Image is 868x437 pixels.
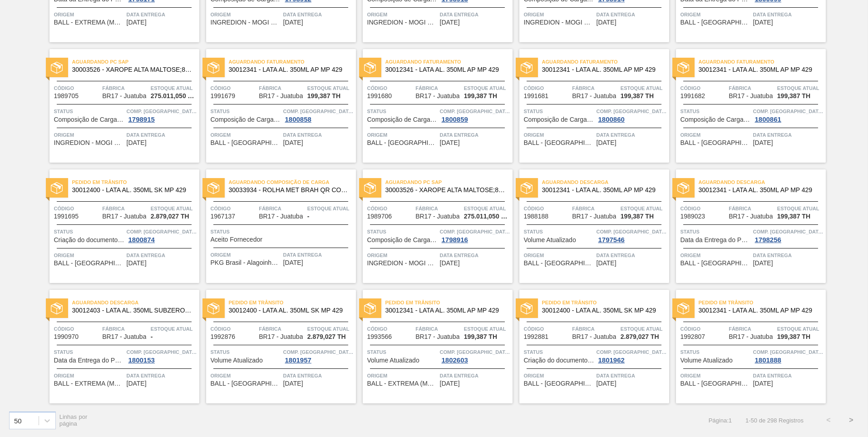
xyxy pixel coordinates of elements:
span: Data entrega [597,10,667,19]
span: BR17 - Juatuba [572,213,616,220]
span: BR17 - Juatuba [259,333,303,340]
img: status [207,62,219,74]
span: Estoque atual [621,204,667,213]
span: Código [524,324,570,333]
span: 1967137 [211,213,236,220]
a: Comp. [GEOGRAPHIC_DATA]1802603 [440,348,510,364]
span: 18/07/2025 [440,19,460,26]
span: Estoque atual [307,204,354,213]
div: 1802603 [440,357,470,364]
span: INGREDION - MOGI GUAÇU 4120 (SP) [367,260,438,267]
span: 199,387 TH [307,93,340,99]
div: 1797546 [597,236,626,243]
span: Comp. Carga [127,107,197,116]
span: Estoque atual [151,84,197,93]
span: Comp. Carga [597,107,667,116]
span: 199,387 TH [621,213,654,220]
span: 30003526 - XAROPE ALTA MALTOSE;82%;; [72,66,192,73]
span: 2.879,027 TH [621,333,659,340]
span: Pedido em Trânsito [699,298,826,307]
span: Data entrega [283,130,354,139]
span: BR17 - Juatuba [259,93,303,99]
span: Criação do documento VIM [524,357,594,364]
span: Data entrega [127,371,197,380]
span: Status [367,348,438,357]
span: 21/07/2025 [597,139,616,146]
span: 30012400 - LATA AL. 350ML SK MP 429 [72,187,192,194]
a: Comp. [GEOGRAPHIC_DATA]1798915 [127,107,197,123]
span: Data da Entrega do Pedido Atrasada [54,357,124,364]
span: BALL - TRÊS RIOS (RJ) [211,139,281,146]
span: 30012341 - LATA AL. 350ML AP MP 429 [699,307,819,314]
span: Origem [54,130,124,139]
span: 275.011,050 KG [151,93,197,99]
span: Estoque atual [464,84,510,93]
span: BALL - TRÊS RIOS (RJ) [524,260,594,267]
span: Volume Atualizado [681,357,733,364]
span: Origem [211,10,281,19]
span: 17/07/2025 [283,19,303,26]
span: Origem [524,371,594,380]
span: Estoque atual [464,204,510,213]
span: Origem [524,130,594,139]
span: BALL - TRÊS RIOS (RJ) [54,260,124,267]
a: statusAguardando PC SAP30003526 - XAROPE ALTA MALTOSE;82%;;Código1989706FábricaBR17 - JuatubaEsto... [356,169,513,283]
span: BALL - TRÊS RIOS (RJ) [681,139,751,146]
span: Estoque atual [464,324,510,333]
span: Origem [524,10,594,19]
span: Pedido em Trânsito [385,298,513,307]
a: statusAguardando Descarga30012403 - LATA AL. 350ML SUBZERO 429Código1990970FábricaBR17 - JuatubaE... [43,290,199,403]
span: Data entrega [753,10,824,19]
span: 21/07/2025 [283,139,303,146]
span: Fábrica [572,204,618,213]
span: Status [54,348,124,357]
span: 1993566 [367,333,392,340]
img: status [521,182,533,194]
span: Comp. Carga [753,227,824,236]
div: 1800858 [283,116,313,123]
span: 21/07/2025 [440,139,460,146]
span: Comp. Carga [597,348,667,357]
span: Código [524,84,570,93]
span: - [307,213,310,220]
a: Comp. [GEOGRAPHIC_DATA]1800859 [440,107,510,123]
span: 21/07/2025 [440,260,460,267]
span: Estoque atual [307,324,354,333]
span: Fábrica [415,324,462,333]
a: statusPedido em Trânsito30012400 - LATA AL. 350ML SK MP 429Código1992881FábricaBR17 - JuatubaEsto... [513,290,669,403]
span: Composição de Carga Criada Por Volume [54,116,124,123]
div: 1798256 [753,236,783,243]
span: Origem [367,130,438,139]
span: Comp. Carga [440,227,510,236]
span: Criação do documento VIM [54,237,124,243]
span: BR17 - Juatuba [729,333,773,340]
a: statusPedido em Trânsito30012341 - LATA AL. 350ML AP MP 429Código1992807FábricaBR17 - JuatubaEsto... [669,290,826,403]
span: Estoque atual [151,324,197,333]
span: Aguardando Faturamento [542,57,669,66]
span: Fábrica [259,204,305,213]
img: status [521,303,533,314]
span: Pedido em Trânsito [72,178,199,187]
span: Origem [681,130,751,139]
span: 1989023 [681,213,705,220]
span: Data da Entrega do Pedido Atrasada [681,237,751,243]
span: Origem [211,371,281,380]
span: Composição de Carga Aceita [524,116,594,123]
span: Composição de Carga Aceita [367,116,438,123]
span: BALL - TRÊS RIOS (RJ) [681,260,751,267]
span: Código [524,204,570,213]
span: Composição de Carga Aceita [681,116,751,123]
a: Comp. [GEOGRAPHIC_DATA]1798916 [440,227,510,243]
span: 1991680 [367,93,392,99]
span: 199,387 TH [464,93,497,99]
a: statusAguardando Faturamento30012341 - LATA AL. 350ML AP MP 429Código1991680FábricaBR17 - Juatuba... [356,49,513,163]
span: 1991695 [54,213,79,220]
span: Data entrega [597,130,667,139]
span: 30012341 - LATA AL. 350ML AP MP 429 [385,307,505,314]
span: Data entrega [597,371,667,380]
div: 1801957 [283,357,313,364]
span: 199,387 TH [777,213,810,220]
span: BALL - TRÊS RIOS (RJ) [524,139,594,146]
span: Comp. Carga [753,348,824,357]
span: Status [211,227,354,236]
